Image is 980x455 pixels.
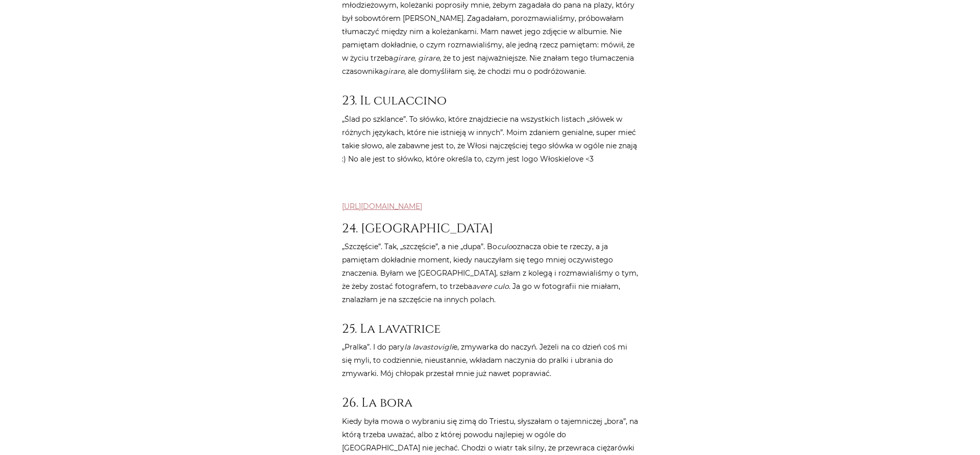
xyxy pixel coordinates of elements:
[342,202,422,211] a: [URL][DOMAIN_NAME]
[342,395,638,410] h3: 26. La bora
[383,67,404,76] em: girare
[393,53,439,63] em: girare, girare
[342,240,638,306] p: „Szczęście”. Tak, „szczęście”, a nie „dupa”. Bo oznacza obie te rzeczy, a ja pamiętam dokładnie m...
[472,282,509,291] em: avere culo
[342,322,638,336] h3: 25. La lavatrice
[342,221,638,236] h3: 24. [GEOGRAPHIC_DATA]
[342,93,638,108] h3: 23. Il culaccino
[342,113,638,166] p: „Ślad po szklance”. To słówko, które znajdziecie na wszystkich listach „słówek w różnych językach...
[404,342,453,352] em: la lavastovigli
[342,340,638,380] p: „Pralka”. I do pary e, zmywarka do naczyń. Jeżeli na co dzień coś mi się myli, to codziennie, nie...
[497,242,512,251] em: culo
